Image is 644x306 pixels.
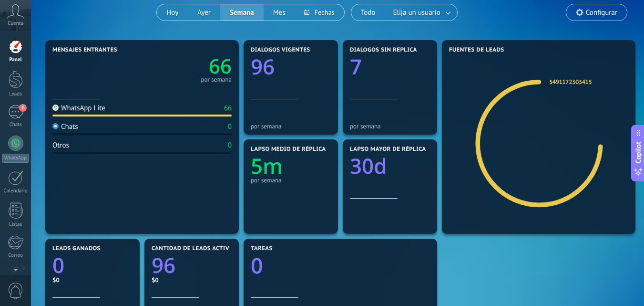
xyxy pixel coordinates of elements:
div: Listas [2,222,30,228]
div: 0 [228,122,232,131]
div: 0 [228,141,232,150]
span: Mensajes entrantes [52,47,117,53]
span: Diálogos sin réplica [350,47,417,53]
div: por semana [251,123,331,130]
button: Mes [264,4,295,21]
text: 5m [251,151,283,180]
text: 7 [350,52,362,81]
button: Elija un usuario [385,4,457,21]
a: 96 [152,251,232,279]
span: Leads ganados [52,245,101,252]
div: por semana [251,177,331,184]
div: Correo [2,253,30,259]
button: Todo [351,4,385,21]
text: 0 [52,251,64,279]
span: Tareas [251,245,273,252]
div: 66 [224,104,232,113]
div: Otros [52,141,69,150]
div: $0 [52,276,133,284]
div: WhatsApp [2,154,29,163]
img: WhatsApp Lite [52,105,59,111]
button: Hoy [157,4,188,21]
div: Leads [2,91,30,97]
div: Chats [52,122,78,131]
span: 7 [19,104,27,112]
div: Calendario [2,188,30,194]
span: Lapso medio de réplica [251,146,326,153]
a: 0 [251,251,430,280]
button: Ayer [188,4,220,21]
a: 5491172303415 [549,78,592,86]
span: Fuentes de leads [449,47,504,53]
span: Elija un usuario [391,6,442,19]
text: 96 [251,52,275,81]
div: por semana [201,77,232,82]
img: Chats [52,123,59,129]
text: 0 [251,251,263,280]
button: Fechas [295,4,344,21]
div: Panel [2,57,30,63]
div: WhatsApp Lite [52,104,105,113]
span: Diálogos vigentes [251,47,310,53]
span: Lapso mayor de réplica [350,146,426,153]
div: $0 [152,276,232,284]
span: Copilot [634,141,643,163]
a: 0 [52,251,133,279]
span: Cantidad de leads activos [152,245,237,252]
text: 30d [350,151,387,180]
a: 66 [142,53,232,80]
text: 96 [152,251,175,279]
button: Semana [220,4,264,21]
span: Cuenta [8,21,23,27]
div: por semana [350,123,430,130]
span: Configurar [586,9,617,17]
div: Chats [2,122,30,128]
text: 66 [209,53,232,80]
a: 30d [350,151,430,180]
